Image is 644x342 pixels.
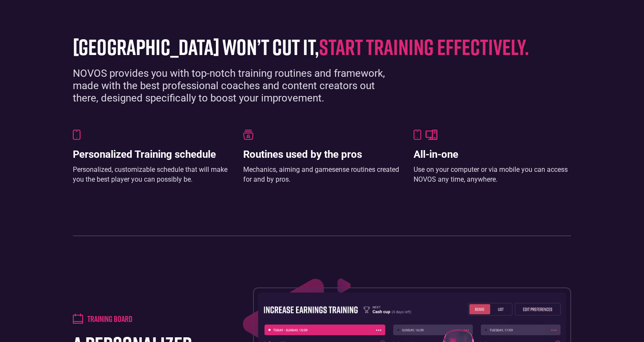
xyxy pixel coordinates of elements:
div: Use on your computer or via mobile you can access NOVOS any time, anywhere. [414,165,571,184]
div: Personalized, customizable schedule that will make you the best player you can possibly be. [73,165,230,184]
h3: Personalized Training schedule [73,148,230,161]
div: Mechanics, aiming and gamesense routines created for and by pros. [243,165,401,184]
h1: [GEOGRAPHIC_DATA] won’t cut it, [73,35,558,59]
h3: Routines used by the pros [243,148,401,161]
div: NOVOS provides you with top-notch training routines and framework, made with the best professiona... [73,67,401,104]
h4: Training board [87,313,132,324]
h3: All-in-one [414,148,571,161]
span: start training effectively. [319,33,529,60]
